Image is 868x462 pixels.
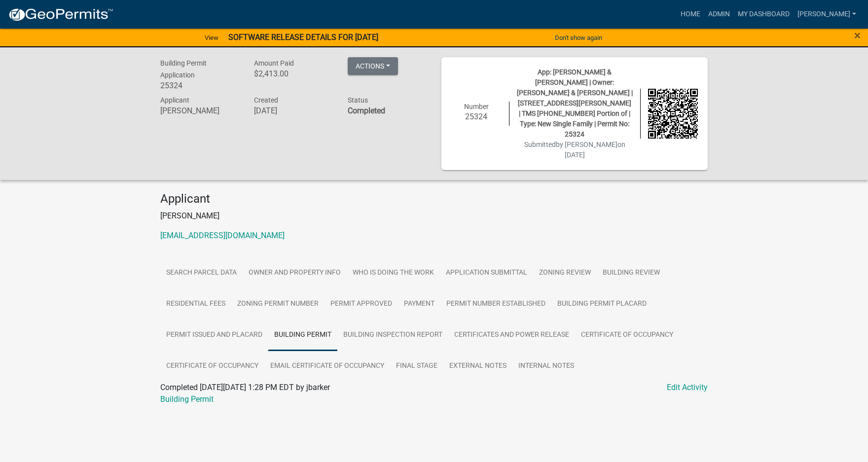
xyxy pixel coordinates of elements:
span: Amount Paid [254,59,294,67]
a: Zoning Permit Number [231,288,325,320]
a: [PERSON_NAME] [794,5,860,24]
span: Submitted on [DATE] [524,141,625,159]
a: Admin [704,5,734,24]
strong: Completed [348,106,385,115]
span: Completed [DATE][DATE] 1:28 PM EDT by jbarker [160,383,330,392]
a: Search Parcel Data [160,257,243,289]
a: Building Permit [160,394,214,404]
h6: $2,413.00 [254,69,333,78]
a: Residential Fees [160,288,231,320]
a: Final Stage [390,351,443,382]
a: My Dashboard [734,5,794,24]
a: Payment [398,288,440,320]
a: Edit Activity [667,382,708,393]
h6: 25324 [160,81,239,90]
a: Building Permit Placard [551,288,652,320]
strong: SOFTWARE RELEASE DETAILS FOR [DATE] [228,33,378,42]
a: Building Inspection Report [337,320,448,351]
span: Building Permit Application [160,59,207,79]
span: by [PERSON_NAME] [556,141,617,148]
a: Email Certificate of Occupancy [264,351,390,382]
img: QR code [648,89,698,139]
a: External Notes [443,351,512,382]
a: Permit Issued and Placard [160,320,268,351]
a: Certificates and Power Release [448,320,575,351]
a: [EMAIL_ADDRESS][DOMAIN_NAME] [160,231,285,240]
h6: [PERSON_NAME] [160,106,239,115]
p: [PERSON_NAME] [160,210,708,222]
a: Who is Doing the Work [347,257,440,289]
span: × [854,29,861,42]
button: Close [854,30,861,41]
a: Home [677,5,704,24]
a: Internal Notes [512,351,580,382]
a: View [201,30,222,46]
h6: 25324 [451,112,502,121]
span: Status [348,96,368,104]
a: Application Submittal [440,257,533,289]
span: App: [PERSON_NAME] & [PERSON_NAME] | Owner: [PERSON_NAME] & [PERSON_NAME] | [STREET_ADDRESS][PERS... [517,68,633,138]
a: Owner and Property Info [243,257,347,289]
a: Permit Number Established [440,288,551,320]
a: Permit Approved [325,288,398,320]
span: Created [254,96,278,104]
h4: Applicant [160,192,708,206]
a: Certificate of Occupancy [160,351,264,382]
a: Building Permit [268,320,337,351]
span: Applicant [160,96,189,104]
a: Certificate of Occupancy [575,320,679,351]
a: Building Review [597,257,666,289]
span: Number [464,103,489,110]
button: Actions [348,57,398,75]
h6: [DATE] [254,106,333,115]
a: Zoning Review [533,257,597,289]
button: Don't show again [551,30,606,46]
